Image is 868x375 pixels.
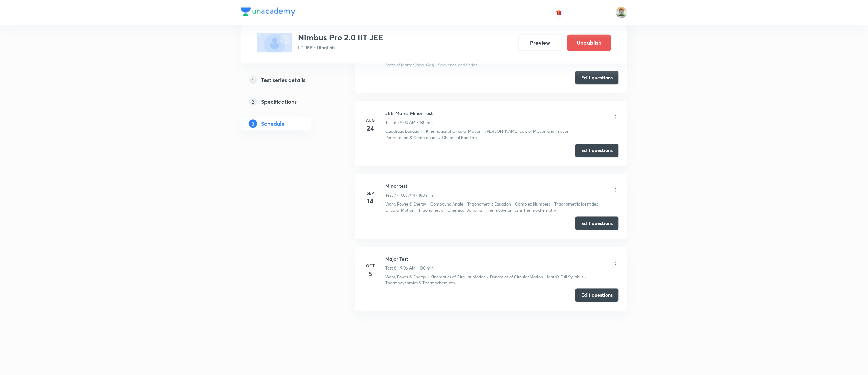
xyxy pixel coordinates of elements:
h5: Schedule [261,119,285,128]
button: Edit questions [575,71,619,84]
button: Edit questions [575,216,619,230]
p: Work, Power & Energy [385,274,426,280]
p: [PERSON_NAME] Law of Motion and Friction [485,128,569,134]
img: fallback-thumbnail.png [257,33,292,52]
div: · [483,207,485,213]
img: Company Logo [241,7,295,16]
h6: Oct [364,263,377,269]
p: Work, Power & Energy [385,201,426,207]
div: · [423,128,424,134]
p: State of Matter (Ideal Gas) [385,62,434,68]
img: avatar [556,9,562,15]
div: · [487,274,488,280]
div: · [571,128,572,134]
p: Trigonometry [418,207,443,213]
p: Sequence and Series [438,62,477,68]
div: · [428,201,429,207]
div: · [435,62,437,68]
h3: Nimbus Pro 2.0 IIT JEE [298,33,383,43]
p: Complex Numbers [515,201,550,207]
button: Preview [518,34,562,51]
p: Dynamics of Circular Motion [490,274,543,280]
div: · [439,135,440,141]
button: Unpublish [567,34,611,51]
p: IIT JEE • Hinglish [298,44,383,51]
div: · [445,207,446,213]
h5: Specifications [261,98,297,106]
h6: Minor test [385,182,433,190]
p: Test 7 • 9:03 AM • 180 min [385,192,433,198]
h5: Test series details [261,76,305,84]
button: Edit questions [575,288,619,302]
p: Test 8 • 9:06 AM • 180 min [385,265,434,271]
p: 3 [249,119,257,128]
h6: JEE Mains Minor Test [385,110,434,117]
p: Test 6 • 9:00 AM • 180 min [385,119,434,126]
p: 2 [249,98,257,106]
p: Kinematics of Circular Motion [430,274,486,280]
p: Math's Full Syllabus [547,274,583,280]
p: Quadratic Equation [385,128,422,134]
p: Thermodynamics & Thermochemistry [385,280,455,286]
h4: 24 [364,123,377,133]
div: · [585,274,586,280]
div: · [512,201,514,207]
h6: Sep [364,190,377,196]
p: Circular Motion [385,207,414,213]
div: · [551,201,553,207]
p: Kinematics of Circular Motion [426,128,481,134]
h4: 14 [364,196,377,206]
p: 1 [249,76,257,84]
img: Ram Mohan Raav [616,6,627,18]
h6: Aug [364,117,377,123]
button: avatar [553,7,564,18]
p: Trigonometric Identities [554,201,598,207]
div: · [416,207,417,213]
h4: 5 [364,269,377,279]
h6: Major Test [385,255,434,262]
div: · [544,274,546,280]
a: Company Logo [241,7,295,17]
button: Edit questions [575,144,619,157]
a: 2Specifications [241,95,333,109]
p: Chemical Bonding [442,135,477,141]
p: Thermodynamics & Thermochemistry [486,207,556,213]
p: Trigonometric Equation [467,201,511,207]
div: · [483,128,484,134]
div: · [599,201,601,207]
div: · [465,201,466,207]
div: · [428,274,429,280]
p: Chemical Bonding [447,207,482,213]
p: Compound Angle [430,201,463,207]
p: Permutation & Combination [385,135,438,141]
a: 1Test series details [241,73,333,87]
